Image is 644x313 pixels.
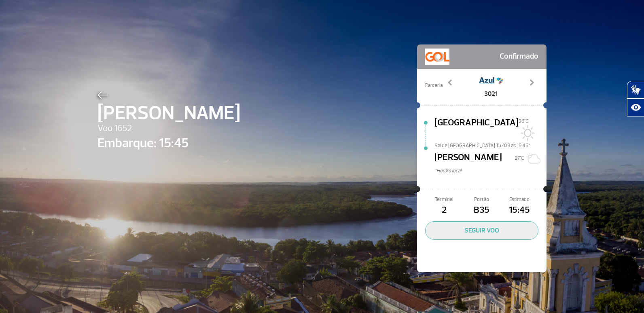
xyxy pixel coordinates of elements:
[501,203,538,217] span: 15:45
[501,196,538,203] span: Estimado
[434,116,519,142] span: [GEOGRAPHIC_DATA]
[97,99,240,128] span: [PERSON_NAME]
[425,221,538,240] button: SEGUIR VOO
[463,196,500,203] span: Portão
[519,125,535,141] img: Sol
[434,142,547,148] span: Sai de [GEOGRAPHIC_DATA] Tu/09 às 15:45*
[434,151,502,167] span: [PERSON_NAME]
[524,150,540,166] img: Sol com muitas nuvens
[515,155,524,161] span: 27°C
[479,89,503,99] span: 3021
[97,133,240,153] span: Embarque: 15:45
[519,118,529,125] span: 26°C
[627,99,644,116] button: Abrir recursos assistivos.
[425,203,463,217] span: 2
[500,49,538,65] span: Confirmado
[627,81,644,116] div: Plugin de acessibilidade da Hand Talk.
[463,203,500,217] span: B35
[425,196,463,203] span: Terminal
[97,122,240,135] span: Voo 1652
[627,81,644,99] button: Abrir tradutor de língua de sinais.
[434,167,547,175] span: *Horáro local
[425,82,443,89] span: Parceria:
